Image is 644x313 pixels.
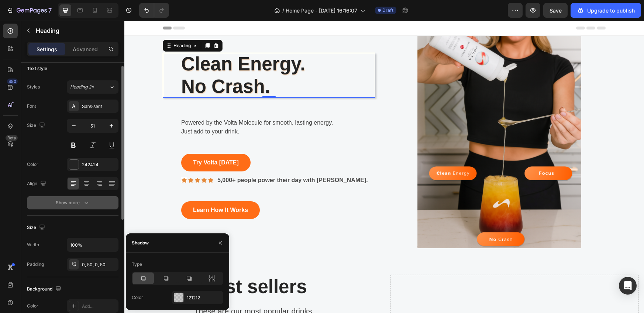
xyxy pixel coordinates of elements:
span: Save [550,7,562,14]
button: Heading 2* [67,80,118,94]
div: Background [27,284,63,294]
span: Home Page - [DATE] 16:16:07 [286,7,357,14]
p: These are our most popular drinks. [6,285,253,296]
div: Sans-serif [82,103,117,110]
div: Color [27,303,38,309]
div: 450 [7,79,18,84]
div: 121212 [187,295,221,301]
div: Styles [27,84,40,90]
button: Save [543,3,568,18]
div: 0, 50, 0, 50 [82,261,117,268]
p: Settings [37,45,57,53]
div: Shadow [132,240,149,246]
div: Font [27,103,36,109]
div: Size [27,223,47,233]
button: Show more [27,196,118,209]
div: 242424 [82,161,117,168]
div: Upgrade to publish [577,7,635,14]
p: Heading [36,26,116,35]
span: Heading 2* [70,84,94,90]
span: / [282,7,284,14]
div: Add... [82,303,117,310]
span: Draft [382,7,393,14]
div: Size [27,121,47,131]
div: Beta [6,135,18,141]
div: Show more [56,199,90,206]
div: Padding [27,261,44,268]
iframe: Design area [124,21,644,313]
div: Open Intercom Messenger [619,277,637,295]
div: Color [132,294,143,301]
p: Advanced [73,45,98,53]
div: Align [27,179,48,189]
div: Width [27,241,39,248]
button: 7 [3,3,55,18]
div: Color [27,161,38,168]
input: Auto [67,238,118,251]
div: Text style [27,65,47,72]
p: 7 [48,6,52,15]
div: Undo/Redo [139,3,169,18]
button: Upgrade to publish [571,3,641,18]
div: Type [132,261,142,268]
